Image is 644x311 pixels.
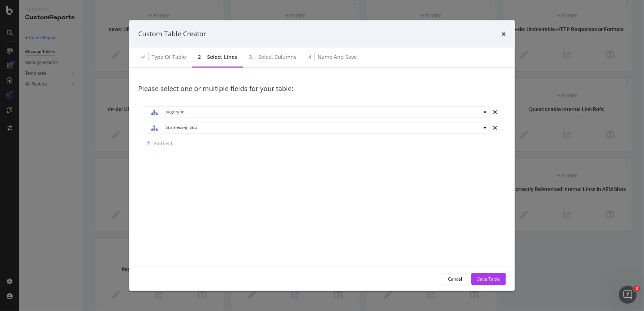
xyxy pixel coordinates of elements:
div: Cancel [448,276,462,282]
button: Save Table [471,273,506,285]
div: Add field [154,140,172,146]
span: pagetype [165,108,185,115]
div: Type of table [152,53,186,60]
button: business-group [144,122,490,134]
div: Select lines [207,53,237,60]
span: 2 [634,286,640,292]
div: Save Table [477,276,500,282]
div: times [501,29,506,39]
div: 4 [308,53,311,60]
button: Cancel [442,273,468,285]
div: Select columns [258,53,296,60]
div: Please select one or multiple fields for your table: [138,76,506,101]
div: 2 [198,53,201,60]
iframe: Intercom live chat [619,286,637,304]
div: modal [129,20,515,291]
div: 3 [249,53,252,60]
div: Name and save [318,53,357,60]
div: times [490,122,500,134]
div: Custom Table Creator [138,29,206,39]
span: business-group [165,124,197,130]
button: Add field [144,137,172,149]
button: pagetype [144,106,490,118]
div: times [490,106,500,118]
